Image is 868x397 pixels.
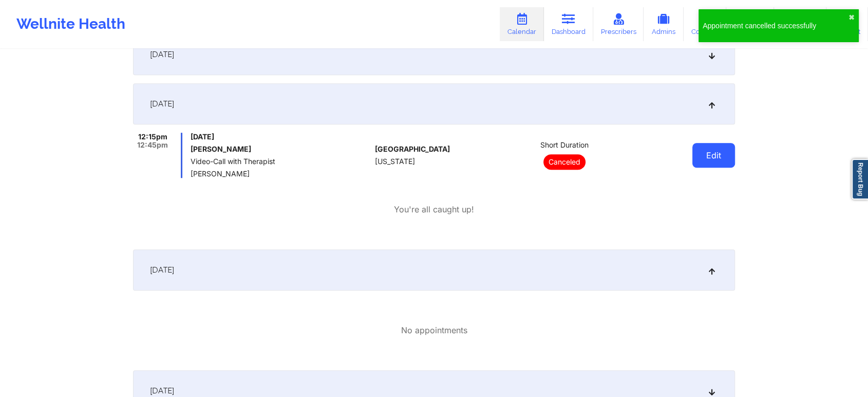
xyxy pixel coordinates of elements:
a: Prescribers [593,7,644,41]
div: Appointment cancelled successfully [703,21,848,31]
span: [DATE] [150,99,174,109]
span: 12:15pm [138,133,167,141]
h6: [PERSON_NAME] [191,145,371,153]
button: Edit [692,143,735,168]
p: Canceled [543,154,586,170]
span: [PERSON_NAME] [191,170,371,178]
a: Calendar [500,7,544,41]
a: Coaches [684,7,726,41]
span: [DATE] [150,265,174,275]
span: [US_STATE] [375,157,415,166]
span: [DATE] [191,133,371,141]
span: Short Duration [540,141,589,149]
button: close [848,13,855,22]
span: 12:45pm [137,141,168,149]
p: No appointments [401,324,467,336]
a: Dashboard [544,7,593,41]
p: You're all caught up! [394,204,474,215]
a: Report Bug [852,159,868,200]
span: Video-Call with Therapist [191,157,371,166]
span: [GEOGRAPHIC_DATA] [375,145,450,153]
span: [DATE] [150,386,174,396]
span: [DATE] [150,49,174,60]
a: Admins [644,7,684,41]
